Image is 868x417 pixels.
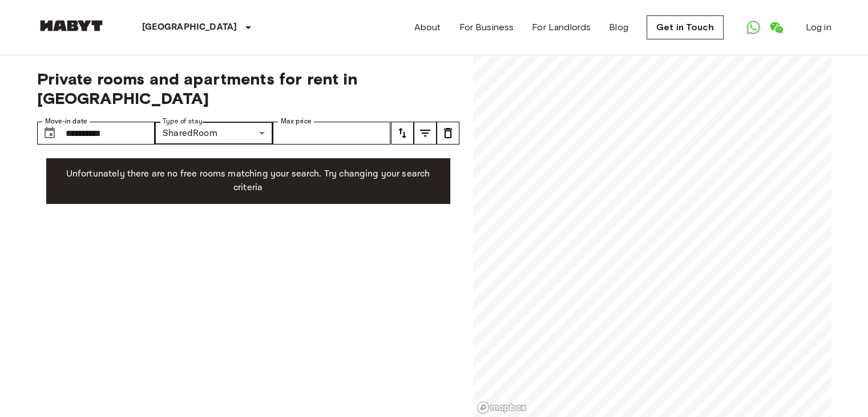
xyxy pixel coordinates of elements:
a: Open WeChat [765,16,788,39]
img: Habyt [37,20,106,31]
button: tune [437,122,459,145]
a: Blog [609,21,628,34]
a: Open WhatsApp [742,16,765,39]
a: For Business [459,21,514,34]
a: For Landlords [532,21,591,34]
button: tune [414,122,437,145]
label: Move-in date [45,117,87,126]
label: Max price [281,117,312,126]
a: Mapbox logo [477,401,527,414]
span: Private rooms and apartments for rent in [GEOGRAPHIC_DATA] [37,69,459,108]
p: Unfortunately there are no free rooms matching your search. Try changing your search criteria [55,167,441,195]
p: [GEOGRAPHIC_DATA] [142,21,237,34]
button: tune [391,122,414,145]
label: Type of stay [163,117,203,126]
div: SharedRoom [155,122,273,145]
a: Log in [806,21,831,34]
a: About [414,21,441,34]
a: Get in Touch [647,15,724,39]
button: Choose date, selected date is 24 Aug 2025 [38,122,61,145]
